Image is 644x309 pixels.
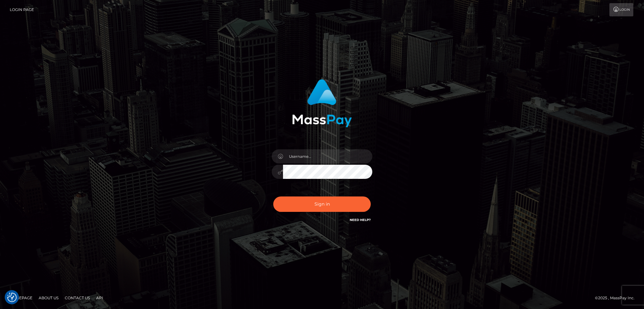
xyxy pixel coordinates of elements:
[10,3,34,16] a: Login Page
[7,293,35,303] a: Homepage
[62,293,92,303] a: Contact Us
[7,293,17,302] img: Revisit consent button
[350,218,371,222] a: Need Help?
[283,149,372,163] input: Username...
[595,295,639,301] div: © 2025 , MassPay Inc.
[36,293,61,303] a: About Us
[273,196,371,212] button: Sign in
[94,293,106,303] a: API
[7,293,17,302] button: Consent Preferences
[609,3,633,16] a: Login
[292,79,352,127] img: MassPay Login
